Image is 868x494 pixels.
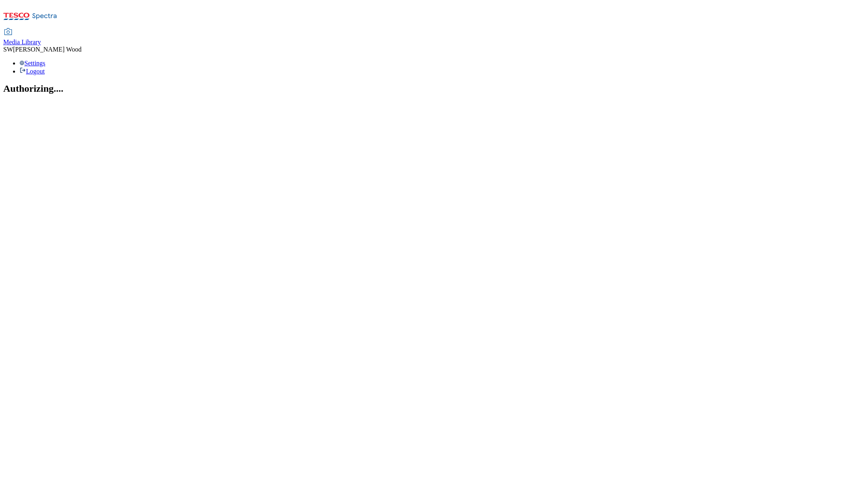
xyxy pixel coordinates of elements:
h2: Authorizing.... [3,83,865,94]
span: SW [3,46,13,53]
span: [PERSON_NAME] Wood [13,46,82,53]
span: Media Library [3,39,41,45]
a: Settings [19,60,45,67]
a: Media Library [3,29,41,46]
a: Logout [19,68,45,75]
